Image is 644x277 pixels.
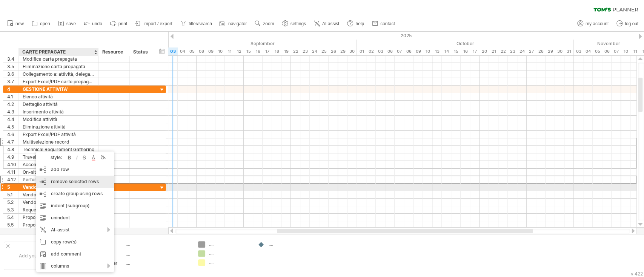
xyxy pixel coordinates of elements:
[329,47,338,55] div: Friday, 26 September 2025
[23,70,95,78] div: Collegamento a: attività, delega, conto giudiziale
[263,21,274,26] span: zoom
[7,63,18,70] div: 3.5
[143,21,172,26] span: import / export
[126,241,189,248] div: ....
[36,200,114,212] div: indent (subgroup)
[23,214,95,221] div: Proposal Submission Invitation
[23,138,95,145] div: Multiselezione record
[546,47,555,55] div: Wednesday, 29 October 2025
[269,241,310,248] div: ....
[36,188,114,200] div: create group using rows
[23,191,95,198] div: Vendor Requirement Identification
[23,108,95,115] div: Inserimento attività
[593,47,602,55] div: Wednesday, 5 November 2025
[7,86,18,93] div: 4
[280,19,308,29] a: settings
[272,47,281,55] div: Thursday, 18 September 2025
[7,184,18,191] div: 5
[225,47,234,55] div: Thursday, 11 September 2025
[574,47,583,55] div: Monday, 3 November 2025
[7,176,18,183] div: 4.12
[7,93,18,100] div: 4.1
[625,21,638,26] span: log out
[357,40,574,47] div: October 2025
[312,19,341,29] a: AI assist
[218,19,249,29] a: navigator
[36,260,114,272] div: columns
[209,259,250,266] div: ....
[7,168,18,176] div: 4.11
[36,236,114,248] div: copy row(s)
[413,47,423,55] div: Thursday, 9 October 2025
[7,78,18,85] div: 3.7
[23,153,95,161] div: Travel Arrangement Planning
[7,123,18,130] div: 4.5
[432,47,442,55] div: Monday, 13 October 2025
[404,47,413,55] div: Wednesday, 8 October 2025
[23,206,95,213] div: Request for Proposal Creation
[395,47,404,55] div: Tuesday, 7 October 2025
[15,21,24,26] span: new
[178,19,214,29] a: filter/search
[253,19,276,29] a: zoom
[149,40,357,47] div: September 2025
[7,108,18,115] div: 4.3
[209,250,250,257] div: ....
[347,47,357,55] div: Tuesday, 30 September 2025
[22,48,94,56] div: CARTE PREPAGATE
[319,47,329,55] div: Thursday, 25 September 2025
[126,260,189,266] div: ....
[583,47,593,55] div: Tuesday, 4 November 2025
[133,19,175,29] a: import / export
[7,116,18,123] div: 4.4
[621,47,630,55] div: Monday, 10 November 2025
[7,146,18,153] div: 4.8
[498,47,508,55] div: Wednesday, 22 October 2025
[291,47,300,55] div: Monday, 22 September 2025
[187,47,197,55] div: Friday, 5 September 2025
[168,47,178,55] div: Wednesday, 3 September 2025
[370,19,397,29] a: contact
[322,21,339,26] span: AI assist
[536,47,546,55] div: Tuesday, 28 October 2025
[36,248,114,260] div: add comment
[5,19,26,29] a: new
[51,179,99,184] span: remove selected rows
[355,21,364,26] span: help
[366,47,376,55] div: Thursday, 2 October 2025
[357,47,366,55] div: Wednesday, 1 October 2025
[178,47,187,55] div: Thursday, 4 September 2025
[7,161,18,168] div: 4.10
[310,47,319,55] div: Wednesday, 24 September 2025
[7,153,18,161] div: 4.9
[517,47,527,55] div: Friday, 24 October 2025
[189,21,212,26] span: filter/search
[631,271,643,277] div: v 422
[7,138,18,145] div: 4.7
[66,21,76,26] span: save
[209,241,250,248] div: ....
[7,199,18,206] div: 5.2
[575,19,611,29] a: my account
[615,19,641,29] a: log out
[376,47,385,55] div: Friday, 3 October 2025
[470,47,480,55] div: Friday, 17 October 2025
[300,47,310,55] div: Tuesday, 23 September 2025
[7,206,18,213] div: 5.3
[461,47,470,55] div: Thursday, 16 October 2025
[197,47,206,55] div: Monday, 8 September 2025
[7,101,18,108] div: 4.2
[23,199,95,206] div: Vendor Research
[23,101,95,108] div: Dettaglio attività
[4,242,74,270] div: Add your own logo
[555,47,564,55] div: Thursday, 30 October 2025
[108,19,129,29] a: print
[206,47,215,55] div: Tuesday, 9 September 2025
[508,47,517,55] div: Thursday, 23 October 2025
[380,21,395,26] span: contact
[244,47,253,55] div: Monday, 15 September 2025
[23,146,95,153] div: Technical Requirement Gathering
[23,93,95,100] div: Elenco attività
[228,21,247,26] span: navigator
[23,86,95,93] div: GESTIONE ATTIVITA'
